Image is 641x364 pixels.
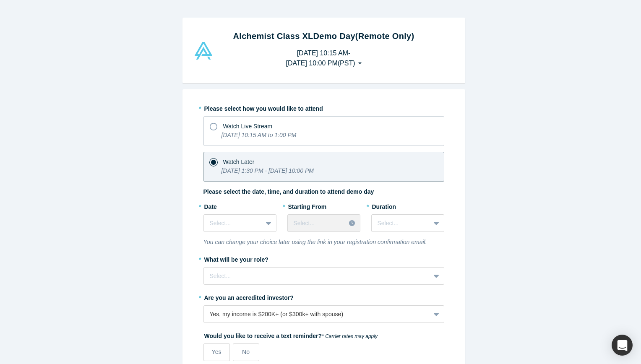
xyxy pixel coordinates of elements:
label: Please select how you would like to attend [203,101,444,113]
img: Alchemist Vault Logo [193,42,214,60]
strong: Alchemist Class XL Demo Day (Remote Only) [233,31,414,41]
i: [DATE] 1:30 PM - [DATE] 10:00 PM [221,167,314,174]
span: Watch Later [223,159,255,165]
label: Starting From [287,200,327,211]
span: Watch Live Stream [223,123,273,130]
button: [DATE] 10:15 AM-[DATE] 10:00 PM(PST) [277,45,370,71]
label: What will be your role? [203,252,444,264]
span: Yes [212,348,221,355]
label: Are you an accredited investor? [203,291,444,302]
label: Date [203,200,276,211]
div: Yes, my income is $200K+ (or $300k+ with spouse) [210,310,424,319]
span: No [242,348,250,355]
em: * Carrier rates may apply [322,333,378,339]
i: You can change your choice later using the link in your registration confirmation email. [203,239,427,245]
label: Duration [371,200,444,211]
label: Please select the date, time, and duration to attend demo day [203,187,374,196]
label: Would you like to receive a text reminder? [203,329,444,341]
i: [DATE] 10:15 AM to 1:00 PM [221,132,297,138]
